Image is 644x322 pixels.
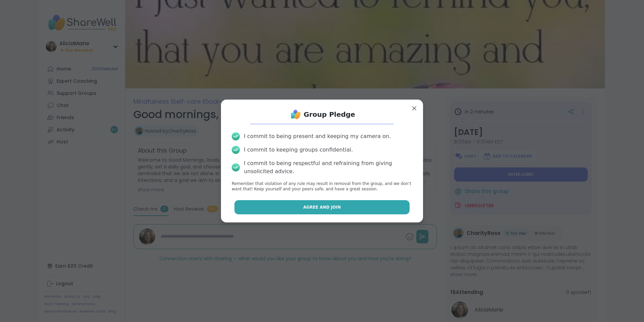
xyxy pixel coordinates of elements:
[244,146,353,154] div: I commit to keeping groups confidential.
[289,108,302,121] img: ShareWell Logo
[244,132,391,140] div: I commit to being present and keeping my camera on.
[304,110,355,119] h1: Group Pledge
[303,204,341,210] span: Agree and Join
[234,200,410,214] button: Agree and Join
[244,159,412,176] div: I commit to being respectful and refraining from giving unsolicited advice.
[232,181,412,192] p: Remember that violation of any rule may result in removal from the group, and we don’t want that!...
